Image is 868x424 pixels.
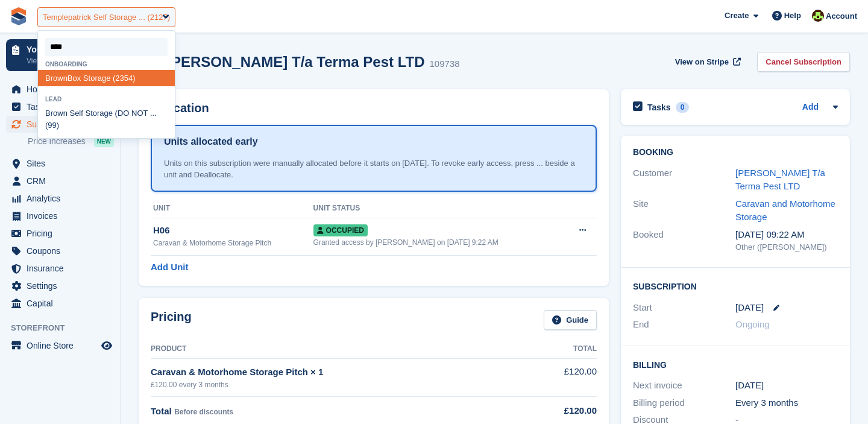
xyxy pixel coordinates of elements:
[27,98,99,115] span: Tasks
[812,10,824,22] img: Catherine Coffey
[27,242,99,259] span: Coupons
[735,319,770,329] span: Ongoing
[153,238,313,248] div: Caravan & Motorhome Storage Pitch
[151,340,528,359] th: Product
[27,55,98,66] p: View next steps
[151,199,313,218] th: Unit
[6,295,114,312] a: menu
[633,228,735,253] div: Booked
[11,322,120,334] span: Storefront
[151,379,528,390] div: £120.00 every 3 months
[27,295,99,312] span: Capital
[6,190,114,207] a: menu
[6,337,114,354] a: menu
[151,365,528,379] div: Caravan & Motorhome Storage Pitch × 1
[735,168,825,192] a: [PERSON_NAME] T/a Terma Pest LTD
[430,57,460,71] div: 109738
[544,310,597,330] a: Guide
[633,280,838,292] h2: Subscription
[6,207,114,224] a: menu
[313,199,563,218] th: Unit Status
[725,10,749,22] span: Create
[633,318,735,332] div: End
[99,338,114,353] a: Preview store
[45,74,63,83] span: Brow
[174,408,233,416] span: Before discounts
[528,404,597,418] div: £120.00
[633,358,838,370] h2: Billing
[735,396,838,410] div: Every 3 months
[802,101,819,115] a: Add
[27,225,99,242] span: Pricing
[633,396,735,410] div: Billing period
[27,260,99,277] span: Insurance
[166,54,425,70] h2: [PERSON_NAME] T/a Terma Pest LTD
[647,102,671,113] h2: Tasks
[28,136,86,147] span: Price increases
[633,166,735,194] div: Customer
[313,237,563,248] div: Granted access by [PERSON_NAME] on [DATE] 9:22 AM
[6,39,114,71] a: Your onboarding View next steps
[151,261,188,274] a: Add Unit
[38,70,175,86] div: nBox Storage (2354)
[6,260,114,277] a: menu
[38,61,175,68] div: Onboarding
[735,228,838,242] div: [DATE] 09:22 AM
[27,190,99,207] span: Analytics
[735,379,838,393] div: [DATE]
[670,52,743,72] a: View on Stripe
[164,157,583,181] div: Units on this subscription were manually allocated before it starts on [DATE]. To revoke early ac...
[735,241,838,253] div: Other ([PERSON_NAME])
[6,242,114,259] a: menu
[676,102,690,113] div: 0
[6,116,114,133] a: menu
[94,135,114,147] div: NEW
[633,379,735,393] div: Next invoice
[28,134,114,148] a: Price increases NEW
[38,96,175,103] div: Lead
[528,340,597,359] th: Total
[151,310,192,330] h2: Pricing
[10,7,28,25] img: stora-icon-8386f47178a22dfd0bd8f6a31ec36ba5ce8667c1dd55bd0f319d3a0aa187defe.svg
[45,109,63,118] span: Brow
[784,10,801,22] span: Help
[27,155,99,172] span: Sites
[826,10,857,22] span: Account
[6,98,114,115] a: menu
[6,172,114,189] a: menu
[27,337,99,354] span: Online Store
[27,81,99,98] span: Home
[633,301,735,315] div: Start
[27,45,98,54] p: Your onboarding
[164,134,258,149] h1: Units allocated early
[313,224,368,236] span: Occupied
[633,148,838,157] h2: Booking
[27,116,99,133] span: Subscriptions
[27,172,99,189] span: CRM
[735,198,835,223] a: Caravan and Motorhome Storage
[528,358,597,396] td: £120.00
[6,225,114,242] a: menu
[6,155,114,172] a: menu
[6,277,114,294] a: menu
[38,106,175,134] div: n Self Storage (DO NOT ... (99)
[6,81,114,98] a: menu
[153,224,313,238] div: H06
[735,301,764,315] time: 2026-01-01 01:00:00 UTC
[757,52,850,72] a: Cancel Subscription
[151,101,597,115] h2: Allocation
[27,207,99,224] span: Invoices
[633,197,735,224] div: Site
[151,406,172,416] span: Total
[27,277,99,294] span: Settings
[43,11,170,24] div: Templepatrick Self Storage ... (2127)
[675,56,729,68] span: View on Stripe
